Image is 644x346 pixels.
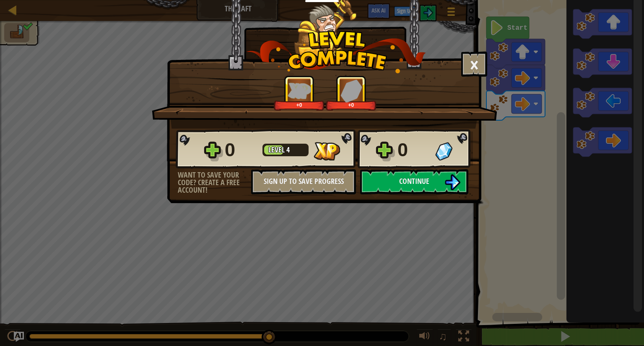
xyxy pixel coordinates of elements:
span: 4 [286,145,290,155]
div: +0 [275,102,323,108]
button: Continue [360,169,468,194]
div: 0 [397,137,430,163]
img: Gems Gained [435,142,452,160]
div: +0 [327,102,375,108]
button: × [461,52,487,77]
img: XP Gained [288,83,311,99]
div: Want to save your code? Create a free account! [178,171,251,194]
button: Sign Up to Save Progress [251,169,356,194]
span: Continue [399,176,429,186]
span: Level [268,145,286,155]
img: level_complete.png [246,31,426,73]
img: XP Gained [314,142,340,160]
img: Gems Gained [340,79,362,102]
div: 0 [225,137,257,163]
img: Continue [444,174,460,190]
